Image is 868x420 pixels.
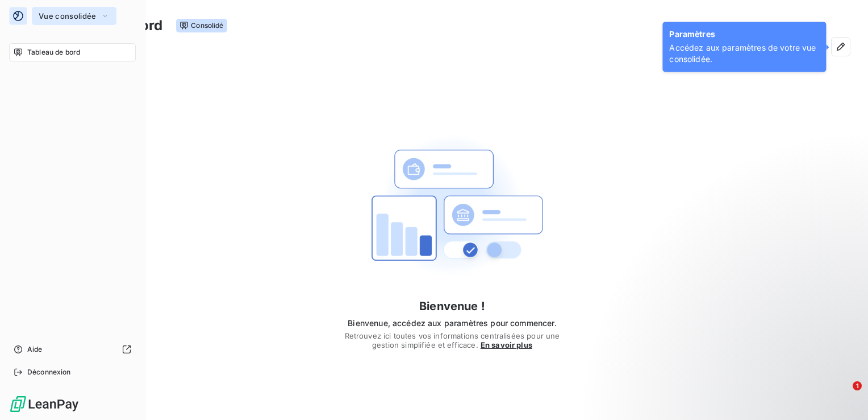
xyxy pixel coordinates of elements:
img: First time [361,115,543,297]
span: Consolidé [176,19,227,32]
a: Aide [9,340,136,359]
span: Accédez aux paramètres de votre vue consolidée. [669,42,819,65]
span: 1 [853,381,862,390]
span: Tableau de bord [27,47,80,57]
span: Déconnexion [27,367,71,377]
span: En savoir plus [481,340,532,349]
iframe: Intercom notifications message [641,310,868,389]
span: Paramètres [669,28,819,42]
iframe: Intercom live chat [829,381,857,409]
h4: Bienvenue ! [343,297,561,315]
span: Vue consolidée [39,11,96,20]
span: Retrouvez ici toutes vos informations centralisées pour une gestion simplifiée et efficace. [343,331,561,349]
span: Bienvenue, accédez aux paramètres pour commencer. [343,318,561,329]
span: Aide [27,344,43,355]
img: Logo LeanPay [9,395,80,413]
